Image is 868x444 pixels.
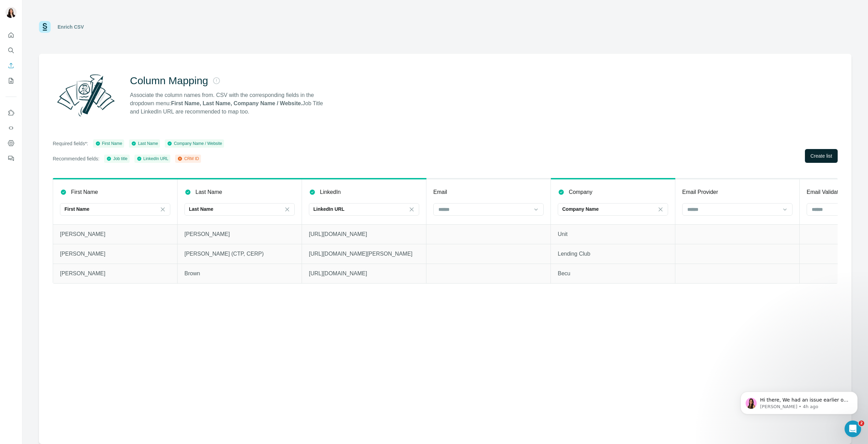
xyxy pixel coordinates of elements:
[195,188,222,196] p: Last Name
[6,7,17,18] img: Avatar
[60,230,170,238] p: [PERSON_NAME]
[171,100,302,106] strong: First Name, Last Name, Company Name / Website.
[184,250,295,258] p: [PERSON_NAME] (CTP, CERP)
[95,140,122,147] div: First Name
[433,188,447,196] p: Email
[30,20,118,53] span: Hi there, We had an issue earlier on [DATE] impacting contact enrichment, could I please ask you ...
[845,421,861,437] iframe: Intercom live chat
[130,75,208,87] h2: Column Mapping
[39,21,51,33] img: Surfe Logo
[137,156,169,162] div: LinkedIn URL
[130,91,329,116] p: Associate the column names from. CSV with the corresponding fields in the dropdown menu: Job Titl...
[309,250,419,258] p: [URL][DOMAIN_NAME][PERSON_NAME]
[6,137,17,149] button: Dashboard
[60,269,170,278] p: [PERSON_NAME]
[6,44,17,57] button: Search
[6,59,17,72] button: Enrich CSV
[313,206,344,213] p: LinkedIn URL
[807,188,863,196] p: Email Validation Status
[184,230,295,238] p: [PERSON_NAME]
[6,75,17,87] button: My lists
[71,188,98,196] p: First Name
[309,269,419,278] p: [URL][DOMAIN_NAME]
[60,250,170,258] p: [PERSON_NAME]
[558,250,668,258] p: Lending Club
[53,70,119,120] img: Surfe Illustration - Column Mapping
[189,206,213,213] p: Last Name
[64,206,89,213] p: First Name
[730,377,868,425] iframe: Intercom notifications message
[106,156,127,162] div: Job title
[569,188,592,196] p: Company
[6,152,17,165] button: Feedback
[167,140,222,147] div: Company Name / Website
[53,155,99,162] p: Recommended fields:
[558,230,668,238] p: Unit
[6,29,17,41] button: Quick start
[562,206,599,213] p: Company Name
[859,421,864,426] span: 2
[58,23,84,30] div: Enrich CSV
[558,269,668,278] p: Becu
[184,269,295,278] p: Brown
[6,107,17,119] button: Use Surfe on LinkedIn
[309,230,419,238] p: [URL][DOMAIN_NAME]
[131,140,158,147] div: Last Name
[30,27,119,33] p: Message from Aurélie, sent 4h ago
[805,149,838,163] button: Create list
[6,122,17,134] button: Use Surfe API
[53,140,88,147] p: Required fields*:
[177,156,199,162] div: CRM ID
[810,152,832,159] span: Create list
[320,188,341,196] p: LinkedIn
[682,188,718,196] p: Email Provider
